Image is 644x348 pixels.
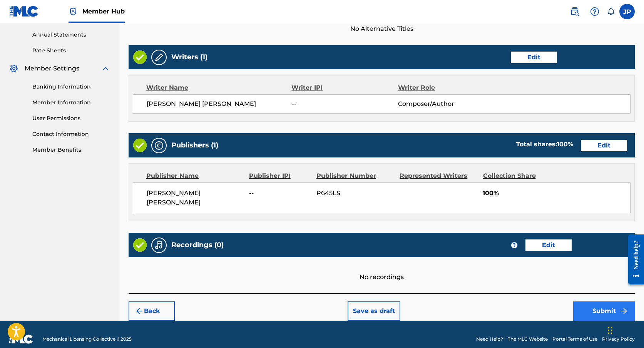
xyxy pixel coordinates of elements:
span: 100 % [557,141,573,148]
a: Member Benefits [32,146,110,154]
span: P645LS [316,189,394,198]
button: Submit [573,301,635,321]
img: expand [101,64,110,73]
span: Mechanical Licensing Collective © 2025 [42,336,132,343]
img: Member Settings [9,64,18,73]
button: Edit [525,239,572,251]
span: No Alternative Titles [129,24,635,33]
a: Member Information [32,99,110,107]
div: Publisher Number [316,171,394,181]
img: Recordings [154,241,164,250]
div: Total shares: [516,140,573,149]
img: 7ee5dd4eb1f8a8e3ef2f.svg [135,306,144,316]
a: Need Help? [476,336,503,343]
iframe: Resource Center [622,229,644,291]
img: Valid [133,139,147,152]
span: -- [249,189,311,198]
iframe: Chat Widget [606,311,644,348]
h5: Recordings (0) [171,241,224,249]
span: 100% [483,189,630,198]
img: logo [9,335,33,344]
div: Widget de chat [606,311,644,348]
a: Portal Terms of Use [552,336,597,343]
img: Publishers [154,141,164,150]
div: User Menu [619,4,635,19]
h5: Writers (1) [171,53,207,62]
div: Writer Role [398,83,495,92]
div: Writer Name [146,83,291,92]
span: Member Hub [82,7,125,16]
div: Arrastrar [608,319,612,342]
img: f7272a7cc735f4ea7f67.svg [619,306,629,316]
span: [PERSON_NAME] [PERSON_NAME] [147,189,243,207]
span: Member Settings [25,64,79,73]
button: Edit [581,140,627,151]
span: Composer/Author [398,99,495,109]
div: Writer IPI [291,83,398,92]
img: Valid [133,238,147,252]
div: Publisher Name [146,171,243,181]
span: [PERSON_NAME] [PERSON_NAME] [147,99,292,109]
h5: Publishers (1) [171,141,218,150]
img: Writers [154,53,164,62]
div: Collection Share [483,171,556,181]
div: Publisher IPI [249,171,311,181]
img: help [590,7,599,16]
button: Edit [511,52,557,63]
button: Back [129,301,175,321]
div: Represented Writers [400,171,477,181]
a: Privacy Policy [602,336,635,343]
a: User Permissions [32,114,110,122]
button: Save as draft [348,301,400,321]
img: search [570,7,579,16]
a: Public Search [567,4,582,19]
div: Help [587,4,602,19]
a: Banking Information [32,83,110,91]
img: Top Rightsholder [69,7,78,16]
div: No recordings [129,257,635,282]
span: ? [511,242,517,248]
img: MLC Logo [9,6,39,17]
span: -- [292,99,398,109]
div: Notifications [607,8,615,15]
a: The MLC Website [508,336,548,343]
a: Rate Sheets [32,47,110,55]
a: Annual Statements [32,31,110,39]
img: Valid [133,50,147,64]
a: Contact Information [32,130,110,138]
